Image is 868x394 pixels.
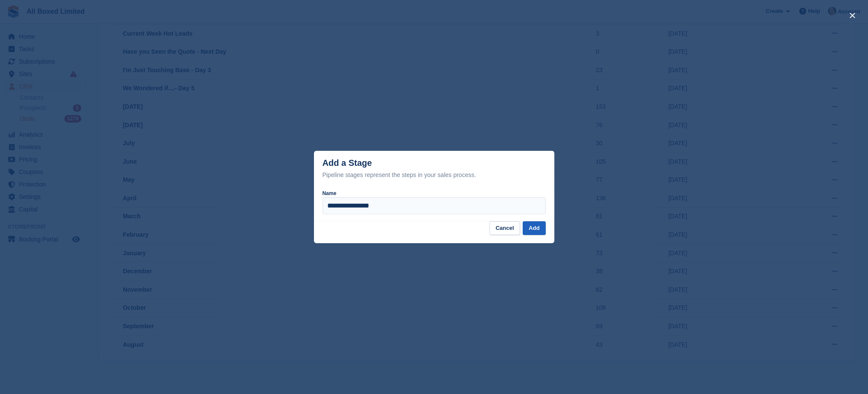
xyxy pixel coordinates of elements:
[323,190,337,196] label: Name
[323,170,476,180] div: Pipeline stages represent the steps in your sales process.
[323,158,476,180] div: Add a Stage
[490,221,520,235] button: Cancel
[846,9,859,22] button: close
[523,221,545,235] button: Add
